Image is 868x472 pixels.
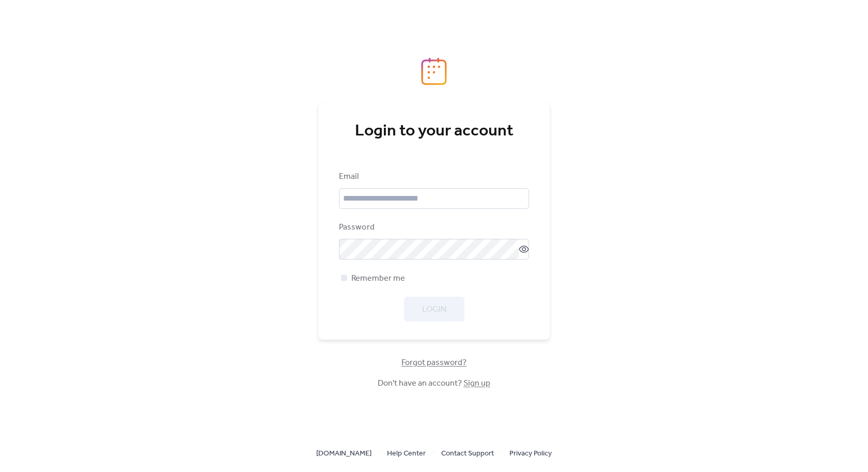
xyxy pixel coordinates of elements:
span: Contact Support [441,448,494,460]
div: Login to your account [339,121,529,142]
span: Help Center [387,448,426,460]
span: [DOMAIN_NAME] [316,448,371,460]
a: Contact Support [441,447,494,460]
div: Password [339,221,527,234]
img: logo [421,57,447,85]
a: [DOMAIN_NAME] [316,447,371,460]
a: Privacy Policy [509,447,552,460]
div: Email [339,171,527,183]
span: Don't have an account? [378,377,490,390]
a: Forgot password? [401,360,467,366]
a: Sign up [463,375,490,391]
span: Privacy Policy [509,448,552,460]
span: Remember me [351,272,405,285]
a: Help Center [387,447,426,460]
span: Forgot password? [401,357,467,369]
